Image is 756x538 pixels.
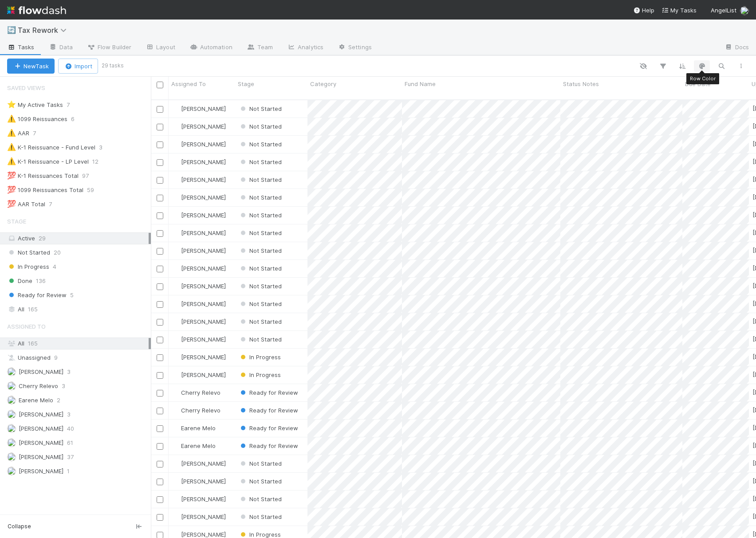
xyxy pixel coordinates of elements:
[331,41,379,55] a: Settings
[7,467,16,475] img: avatar_66854b90-094e-431f-b713-6ac88429a2b8.png
[181,158,226,165] span: [PERSON_NAME]
[239,442,298,449] span: Ready for Review
[173,265,180,272] img: avatar_d45d11ee-0024-4901-936f-9df0a9cc3b4e.png
[138,41,182,55] a: Layout
[7,438,16,447] img: avatar_711f55b7-5a46-40da-996f-bc93b6b86381.png
[181,318,226,325] span: [PERSON_NAME]
[157,283,163,290] input: Toggle Row Selected
[239,194,282,201] span: Not Started
[157,443,163,450] input: Toggle Row Selected
[157,124,163,130] input: Toggle Row Selected
[239,406,298,415] div: Ready for Review
[239,193,282,202] div: Not Started
[19,467,63,475] span: [PERSON_NAME]
[7,99,63,110] div: My Active Tasks
[28,304,38,315] span: 165
[173,460,180,467] img: avatar_711f55b7-5a46-40da-996f-bc93b6b86381.png
[19,425,63,432] span: [PERSON_NAME]
[182,41,240,55] a: Automation
[173,158,180,165] img: avatar_d45d11ee-0024-4901-936f-9df0a9cc3b4e.png
[157,337,163,343] input: Toggle Row Selected
[405,79,436,88] span: Fund Name
[7,410,16,419] img: avatar_e41e7ae5-e7d9-4d8d-9f56-31b0d7a2f4fd.png
[181,194,226,201] span: [PERSON_NAME]
[157,195,163,201] input: Toggle Row Selected
[181,460,226,467] span: [PERSON_NAME]
[239,407,298,414] span: Ready for Review
[240,41,280,55] a: Team
[7,200,16,208] span: 💯
[173,283,180,290] img: avatar_d45d11ee-0024-4901-936f-9df0a9cc3b4e.png
[173,247,180,254] img: avatar_d45d11ee-0024-4901-936f-9df0a9cc3b4e.png
[181,424,216,432] span: Earene Melo
[172,104,226,113] div: [PERSON_NAME]
[67,409,71,420] span: 3
[7,396,16,404] img: avatar_bc42736a-3f00-4d10-a11d-d22e63cdc729.png
[238,79,254,88] span: Stage
[54,352,58,363] span: 9
[181,442,216,449] span: Earene Melo
[67,466,70,477] span: 1
[172,459,226,468] div: [PERSON_NAME]
[239,389,298,396] span: Ready for Review
[7,101,16,108] span: ⭐
[102,62,124,70] small: 29 tasks
[157,266,163,272] input: Toggle Row Selected
[173,300,180,307] img: avatar_d45d11ee-0024-4901-936f-9df0a9cc3b4e.png
[181,531,226,538] span: [PERSON_NAME]
[8,522,31,530] span: Collapse
[58,59,98,74] button: Import
[19,411,63,418] span: [PERSON_NAME]
[7,43,35,51] span: Tasks
[7,128,29,139] div: AAR
[7,143,16,151] span: ⚠️
[54,247,61,258] span: 20
[57,395,60,406] span: 2
[239,123,282,130] span: Not Started
[7,212,26,230] span: Stage
[92,156,107,167] span: 12
[239,158,282,165] span: Not Started
[172,264,226,273] div: [PERSON_NAME]
[181,336,226,343] span: [PERSON_NAME]
[7,452,16,461] img: avatar_c8e523dd-415a-4cf0-87a3-4b787501e7b6.png
[7,79,45,97] span: Saved Views
[70,290,74,301] span: 5
[7,59,55,74] button: NewTask
[36,275,46,287] span: 136
[181,265,226,272] span: [PERSON_NAME]
[239,140,282,149] div: Not Started
[173,141,180,148] img: avatar_d45d11ee-0024-4901-936f-9df0a9cc3b4e.png
[7,170,79,181] div: K-1 Reissuances Total
[239,176,282,183] span: Not Started
[181,407,220,414] span: Cherry Relevo
[172,370,226,379] div: [PERSON_NAME]
[67,437,73,448] span: 61
[7,261,49,272] span: In Progress
[172,122,226,131] div: [PERSON_NAME]
[239,282,282,291] div: Not Started
[157,248,163,255] input: Toggle Row Selected
[7,367,16,376] img: avatar_cfa6ccaa-c7d9-46b3-b608-2ec56ecf97ad.png
[173,194,180,201] img: avatar_d45d11ee-0024-4901-936f-9df0a9cc3b4e.png
[239,441,298,450] div: Ready for Review
[87,185,103,196] span: 59
[181,229,226,236] span: [PERSON_NAME]
[173,336,180,343] img: avatar_711f55b7-5a46-40da-996f-bc93b6b86381.png
[172,211,226,220] div: [PERSON_NAME]
[157,159,163,166] input: Toggle Row Selected
[173,371,180,378] img: avatar_d45d11ee-0024-4901-936f-9df0a9cc3b4e.png
[563,79,599,88] span: Status Notes
[173,123,180,130] img: avatar_d45d11ee-0024-4901-936f-9df0a9cc3b4e.png
[7,381,16,390] img: avatar_1c2f0edd-858e-4812-ac14-2a8986687c67.png
[633,6,654,15] div: Help
[740,6,749,15] img: avatar_711f55b7-5a46-40da-996f-bc93b6b86381.png
[181,495,226,503] span: [PERSON_NAME]
[172,193,226,202] div: [PERSON_NAME]
[173,513,180,520] img: avatar_711f55b7-5a46-40da-996f-bc93b6b86381.png
[67,452,74,463] span: 37
[157,106,163,113] input: Toggle Row Selected
[172,157,226,166] div: [PERSON_NAME]
[173,389,180,396] img: avatar_1c2f0edd-858e-4812-ac14-2a8986687c67.png
[67,423,74,434] span: 40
